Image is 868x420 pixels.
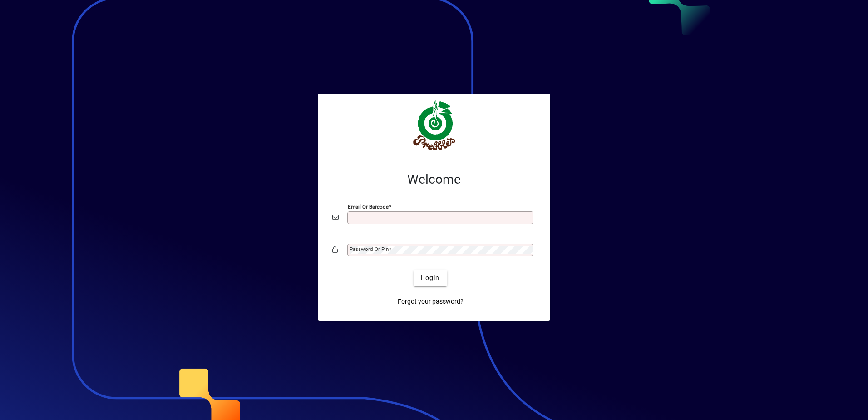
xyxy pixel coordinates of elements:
span: Login [421,273,439,283]
h2: Welcome [332,172,536,187]
mat-label: Email or Barcode [348,203,389,210]
span: Forgot your password? [398,297,464,306]
button: Login [414,270,447,286]
mat-label: Password or Pin [350,246,389,252]
a: Forgot your password? [394,294,467,310]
